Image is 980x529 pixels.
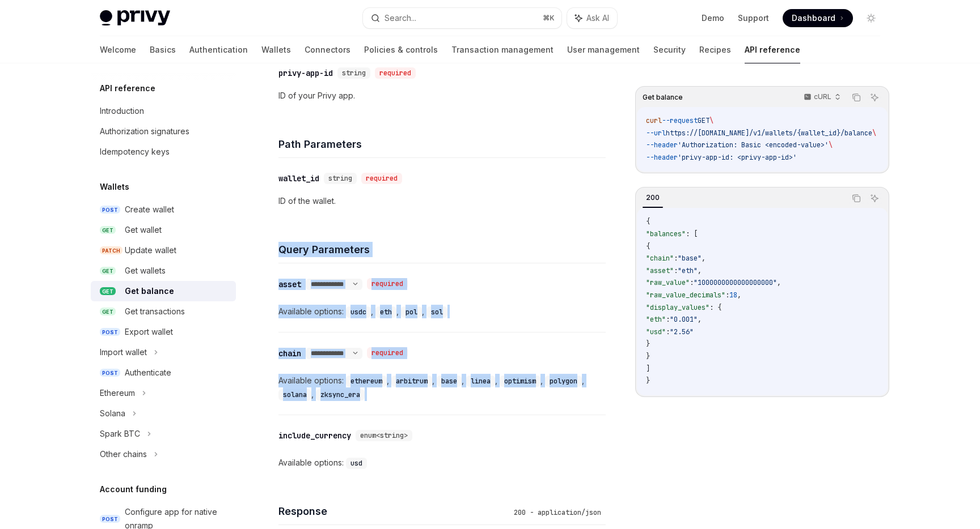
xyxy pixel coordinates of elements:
[586,12,609,24] span: Ask AI
[100,125,189,138] div: Authorization signatures
[91,362,236,383] a: POSTAuthenticate
[797,88,846,107] button: cURL
[385,11,416,25] div: Search...
[346,374,391,387] div: ,
[375,306,396,318] code: eth
[437,374,466,387] div: ,
[666,129,872,138] span: https://[DOMAIN_NAME]/v1/wallets/{wallet_id}/balance
[100,483,167,496] h5: Account funding
[646,352,650,361] span: }
[278,374,606,401] div: Available options:
[125,325,173,339] div: Export wallet
[100,345,147,359] div: Import wallet
[437,376,462,387] code: base
[91,322,236,342] a: POSTExport wallet
[674,254,678,263] span: :
[100,180,129,194] h5: Wallets
[745,36,800,63] a: API reference
[500,374,545,387] div: ,
[646,327,666,336] span: "usd"
[646,339,650,348] span: }
[725,291,729,300] span: :
[100,206,120,214] span: POST
[698,266,702,275] span: ,
[777,278,781,287] span: ,
[783,9,853,27] a: Dashboard
[375,67,416,79] div: required
[328,174,352,183] span: string
[678,254,702,263] span: "base"
[375,305,401,318] div: ,
[545,376,582,387] code: polygon
[702,12,724,24] a: Demo
[100,447,147,461] div: Other chains
[278,305,606,318] div: Available options:
[646,278,690,287] span: "raw_value"
[646,315,666,324] span: "eth"
[91,121,236,142] a: Authorization signatures
[150,36,176,63] a: Basics
[125,203,174,216] div: Create wallet
[91,240,236,261] a: PATCHUpdate wallet
[646,116,662,125] span: curl
[100,407,125,420] div: Solana
[872,129,876,138] span: \
[278,387,316,401] div: ,
[678,140,829,150] span: 'Authorization: Basic <encoded-value>'
[451,36,554,63] a: Transaction management
[125,264,166,278] div: Get wallets
[100,287,116,296] span: GET
[391,376,432,387] code: arbitrum
[100,82,155,95] h5: API reference
[646,291,725,300] span: "raw_value_decimals"
[862,9,880,27] button: Toggle dark mode
[792,12,835,24] span: Dashboard
[100,369,120,377] span: POST
[849,191,864,206] button: Copy the contents from the code block
[278,430,351,441] div: include_currency
[125,244,176,257] div: Update wallet
[125,366,171,379] div: Authenticate
[466,376,495,387] code: linea
[100,386,135,400] div: Ethereum
[91,220,236,240] a: GETGet wallet
[278,67,333,79] div: privy-app-id
[545,374,586,387] div: ,
[829,140,833,150] span: \
[125,284,174,298] div: Get balance
[316,389,365,400] code: zksync_era
[100,515,120,523] span: POST
[346,305,375,318] div: ,
[670,327,694,336] span: "2.56"
[426,306,447,318] code: sol
[729,291,737,300] span: 18
[261,36,291,63] a: Wallets
[646,129,666,138] span: --url
[646,140,678,150] span: --header
[361,173,402,184] div: required
[278,89,606,103] p: ID of your Privy app.
[189,36,248,63] a: Authentication
[346,376,387,387] code: ethereum
[698,116,709,125] span: GET
[100,104,144,118] div: Introduction
[278,348,301,359] div: chain
[646,266,674,275] span: "asset"
[698,315,702,324] span: ,
[278,279,301,290] div: asset
[737,291,741,300] span: ,
[509,507,606,518] div: 200 - application/json
[100,267,116,275] span: GET
[125,305,185,318] div: Get transactions
[646,254,674,263] span: "chain"
[91,142,236,162] a: Idempotency keys
[738,12,769,24] a: Support
[360,431,408,440] span: enum<string>
[91,281,236,301] a: GETGet balance
[702,254,706,263] span: ,
[567,36,640,63] a: User management
[125,223,162,237] div: Get wallet
[653,36,686,63] a: Security
[543,14,555,23] span: ⌘ K
[278,194,606,208] p: ID of the wallet.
